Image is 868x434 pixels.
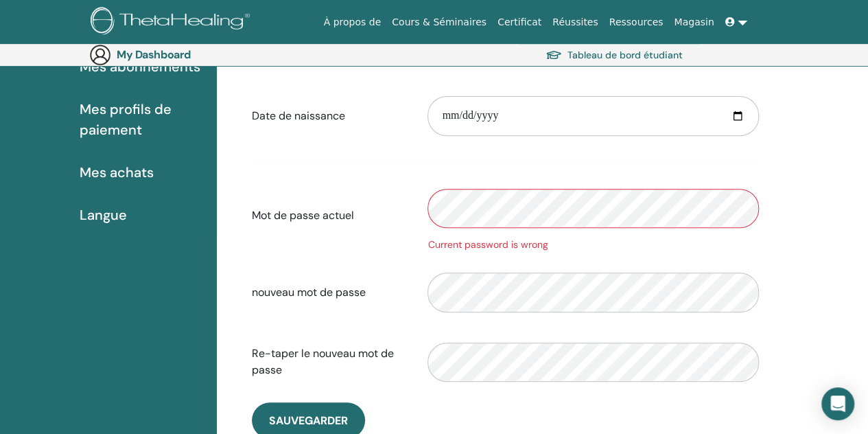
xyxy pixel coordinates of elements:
span: sauvegarder [269,413,348,428]
a: À propos de [318,10,387,35]
a: Magasin [668,10,719,35]
a: Tableau de bord étudiant [546,45,683,65]
img: graduation-cap.svg [546,49,562,61]
div: Current password is wrong [427,238,759,252]
label: Date de naissance [242,103,417,129]
img: generic-user-icon.jpg [89,44,111,66]
span: Mes achats [80,162,154,183]
label: Mot de passe actuel [242,203,417,229]
span: Mes abonnements [80,56,200,77]
a: Réussites [547,10,603,35]
span: Langue [80,205,127,225]
label: nouveau mot de passe [242,279,417,306]
a: Ressources [604,10,669,35]
h3: My Dashboard [117,48,254,61]
a: Cours & Séminaires [386,10,492,35]
a: Certificat [492,10,547,35]
img: logo.png [91,7,255,38]
div: Open Intercom Messenger [821,387,854,420]
label: Re-taper le nouveau mot de passe [242,341,417,383]
span: Mes profils de paiement [80,99,206,140]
